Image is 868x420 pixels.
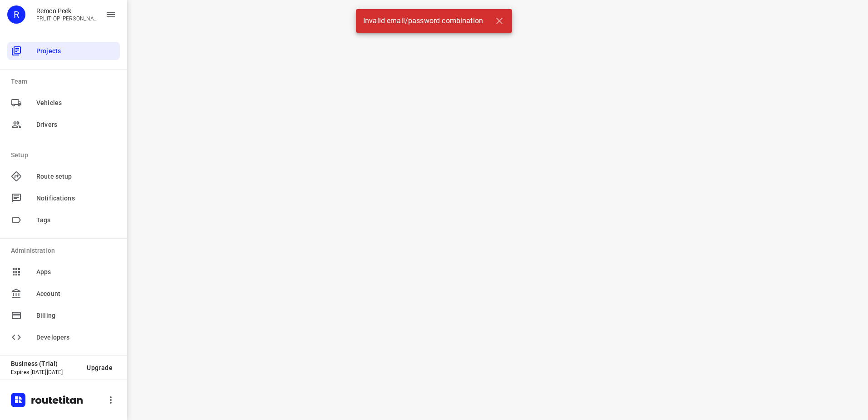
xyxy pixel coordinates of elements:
div: Vehicles [7,94,120,112]
div: Notifications [7,189,120,207]
span: Upgrade [87,364,113,371]
span: Projects [36,46,116,56]
div: Apps [7,263,120,281]
span: Developers [36,333,116,342]
span: Apps [36,267,116,277]
span: Account [36,289,116,299]
p: Team [11,77,120,86]
div: Tags [7,211,120,229]
div: Account [7,285,120,303]
span: Drivers [36,120,116,130]
span: Invalid email/password combination [363,16,483,26]
span: Billing [36,311,116,320]
button: Upgrade [79,360,120,376]
span: Vehicles [36,98,116,108]
div: Projects [7,42,120,60]
p: Expires [DATE][DATE] [11,369,79,375]
div: Route setup [7,167,120,185]
span: Tags [36,215,116,225]
p: Business (Trial) [11,360,79,367]
span: Notifications [36,194,116,203]
div: R [7,5,25,24]
div: Drivers [7,115,120,134]
p: Setup [11,150,120,160]
div: Developers [7,328,120,346]
span: Route setup [36,172,116,181]
div: Billing [7,306,120,325]
p: Administration [11,246,120,255]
